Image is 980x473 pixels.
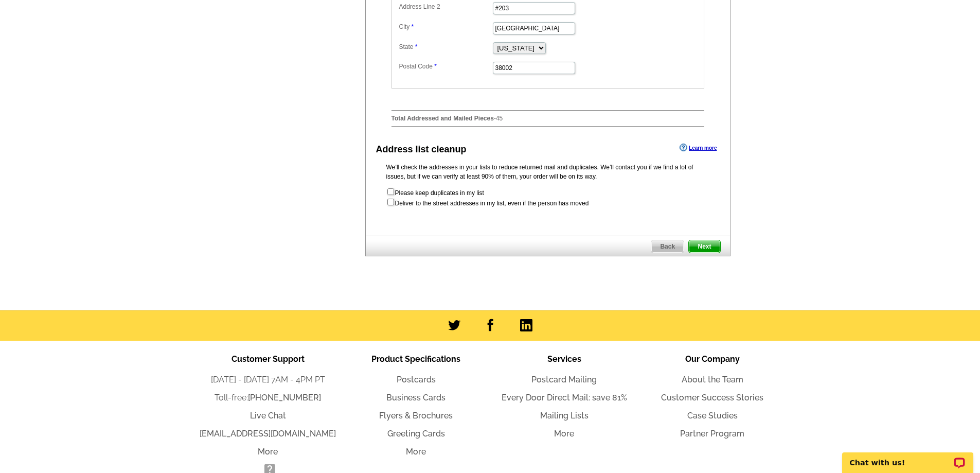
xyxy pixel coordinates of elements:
span: Services [547,354,581,364]
span: Next [689,240,720,253]
label: Address Line 2 [399,2,492,11]
a: About the Team [682,375,743,384]
form: Please keep duplicates in my list Deliver to the street addresses in my list, even if the person ... [386,187,709,208]
label: State [399,42,492,51]
a: More [406,447,426,457]
a: Learn more [680,144,717,152]
a: Case Studies [687,411,738,421]
div: Address list cleanup [376,143,467,156]
a: Greeting Cards [387,429,445,439]
a: Mailing Lists [540,411,589,421]
span: 45 [496,115,503,122]
a: More [258,447,278,457]
a: Postcards [397,375,436,384]
a: [EMAIL_ADDRESS][DOMAIN_NAME] [200,429,336,439]
a: [PHONE_NUMBER] [248,393,321,402]
a: Every Door Direct Mail: save 81% [502,393,627,402]
a: Live Chat [250,411,286,421]
strong: Total Addressed and Mailed Pieces [391,115,494,122]
span: Customer Support [231,354,305,364]
span: Our Company [685,354,740,364]
label: City [399,22,492,31]
a: Partner Program [680,429,744,439]
a: More [554,429,574,439]
a: Postcard Mailing [531,375,597,384]
li: Toll-free: [194,392,342,404]
a: Back [651,240,684,253]
span: Back [651,240,684,253]
iframe: LiveChat chat widget [835,441,980,473]
li: [DATE] - [DATE] 7AM - 4PM PT [194,374,342,386]
label: Postal Code [399,62,492,71]
a: Business Cards [386,393,446,402]
span: Product Specifications [371,354,460,364]
a: Customer Success Stories [661,393,763,402]
a: Flyers & Brochures [379,411,453,421]
p: We’ll check the addresses in your lists to reduce returned mail and duplicates. We’ll contact you... [386,163,709,181]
